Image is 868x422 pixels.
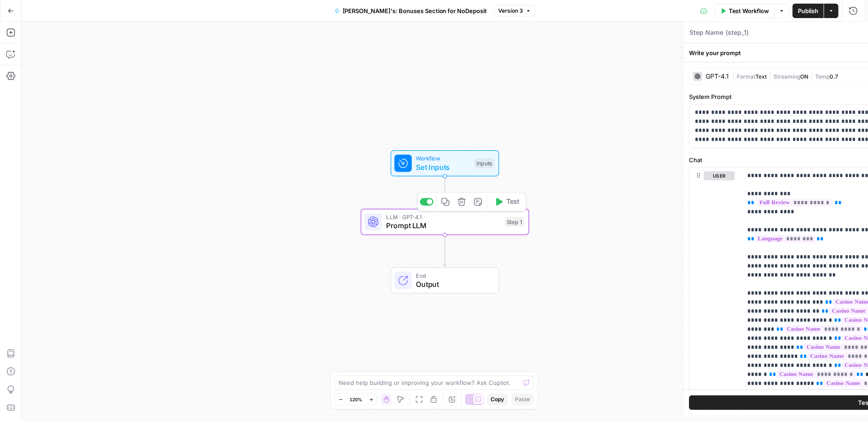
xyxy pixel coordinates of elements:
[726,28,749,37] span: ( step_1 )
[487,394,508,405] button: Copy
[830,73,838,80] span: 0.7
[704,171,735,180] button: user
[494,5,535,17] button: Version 3
[767,71,774,80] span: |
[474,159,494,169] div: Inputs
[800,73,808,80] span: ON
[815,73,830,80] span: Temp
[491,395,504,403] span: Copy
[361,267,529,294] div: EndOutput
[443,235,446,267] g: Edge from step_1 to end
[755,73,767,80] span: Text
[343,6,487,15] span: [PERSON_NAME]'s: Bonuses Section for NoDeposit
[416,271,490,280] span: End
[329,4,492,18] button: [PERSON_NAME]'s: Bonuses Section for NoDeposit
[729,6,769,15] span: Test Workflow
[808,71,815,80] span: |
[416,162,470,173] span: Set Inputs
[793,4,824,18] button: Publish
[416,279,490,290] span: Output
[732,71,737,80] span: |
[416,154,470,163] span: Workflow
[774,73,800,80] span: Streaming
[715,4,774,18] button: Test Workflow
[361,150,529,177] div: WorkflowSet InputsInputs
[490,195,524,209] button: Test
[386,213,500,221] span: LLM · GPT-4.1
[386,220,500,231] span: Prompt LLM
[498,7,523,15] span: Version 3
[798,6,818,15] span: Publish
[361,209,529,235] div: LLM · GPT-4.1Prompt LLMStep 1Test
[737,73,755,80] span: Format
[349,396,362,403] span: 120%
[706,73,729,80] div: GPT-4.1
